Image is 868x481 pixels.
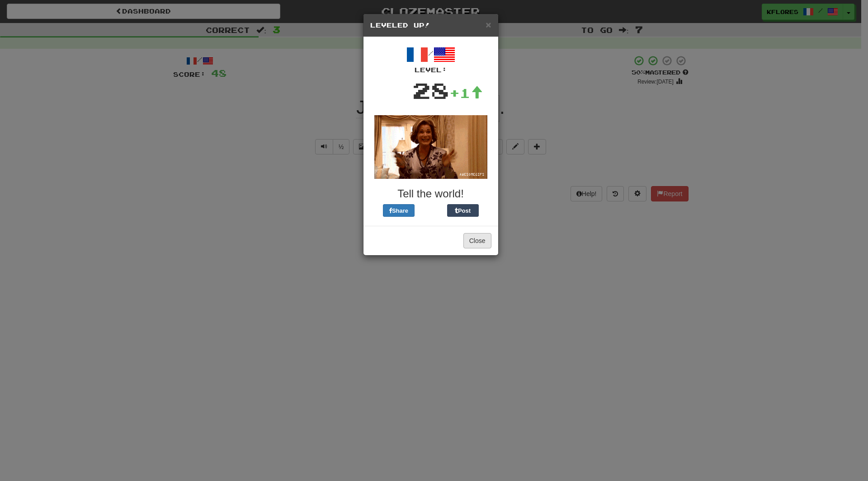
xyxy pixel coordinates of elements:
button: Share [383,204,415,217]
div: / [370,44,491,75]
h3: Tell the world! [370,188,491,200]
h5: Leveled Up! [370,21,491,30]
iframe: X Post Button [415,204,447,217]
div: +1 [449,84,483,102]
span: × [486,19,491,30]
button: Post [447,204,479,217]
img: lucille-bluth-8f3fd88a9e1d39ebd4dcae2a3c7398930b7aef404e756e0a294bf35c6fedb1b1.gif [374,115,487,179]
button: Close [463,233,491,248]
div: 28 [412,75,449,106]
button: Close [486,20,491,29]
div: Level: [370,65,491,75]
